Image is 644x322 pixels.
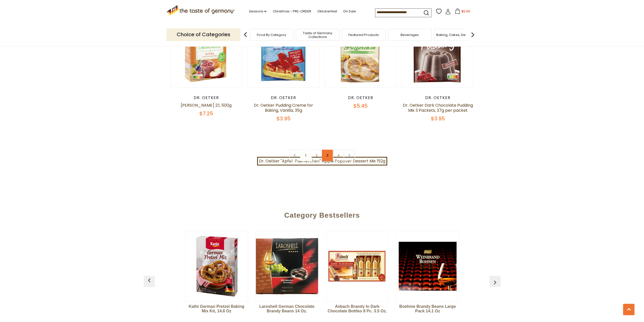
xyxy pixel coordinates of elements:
[461,9,470,13] span: $0.00
[249,9,266,14] a: Seasons
[170,95,242,100] div: Dr. Oetker
[333,150,344,161] a: 4
[452,8,473,16] button: $0.00
[185,235,248,297] img: Kathi German Pretzel Baking Mix Kit, 14.6 oz
[396,304,459,319] a: Boehme Brandy Beans Large Pack 14.1 oz
[247,95,320,100] div: Dr. Oetker
[248,16,319,88] img: Dr. Oetker Pudding Creme for Baking, Vanilla, 35g
[181,102,232,108] a: [PERSON_NAME] 2:1, 500g
[403,102,473,113] a: Dr. Oetker Dark Chocolate Pudding Mix 3 Packets, 37g per packet
[402,95,474,100] div: Dr. Oetker
[167,28,240,41] p: Choice of Categories
[326,304,389,319] a: Asbach Brandy in Dark Chocolate Bottles 8 pc. 3.5 oz.
[491,278,499,287] img: previous arrow
[468,30,478,40] img: next arrow
[436,33,475,37] a: Baking, Cakes, Desserts
[146,204,498,224] div: Category Bestsellers
[185,304,248,319] a: Kathi German Pretzel Baking Mix Kit, 14.6 oz
[322,150,333,161] a: 3
[273,9,311,14] a: Christmas - PRE-ORDER
[343,9,356,14] a: On Sale
[325,95,397,100] div: Dr. Oetker
[171,16,242,88] img: Dr. Oetker Gelierzucker 2:1, 500g
[326,235,388,297] img: Asbach Brandy in Dark Chocolate Bottles 8 pc. 3.5 oz.
[325,16,397,88] img: Dr. Oetker "Apfel-Puefferchen" Apple Popover Dessert Mix 152g
[317,9,337,14] a: Oktoberfest
[254,102,313,113] a: Dr. Oetker Pudding Creme for Baking, Vanilla, 35g
[297,31,338,39] a: Taste of Germany Collections
[256,304,318,319] a: Laroshell German Chocolate Brandy Beans 14 oz.
[397,235,459,297] img: Boehme Brandy Beans Large Pack 14.1 oz
[145,276,153,285] img: previous arrow
[431,115,445,122] span: $3.95
[199,110,213,117] span: $7.25
[402,16,474,88] img: Dr. Oetker Dark Chocolate Pudding Mix 3 Packets, 37g per packet
[256,235,318,297] img: Laroshell German Chocolate Brandy Beans 14 oz.
[311,150,322,161] a: 2
[354,102,368,109] span: $5.45
[276,115,290,122] span: $3.95
[257,157,387,165] a: Dr. Oetker "Apfel-Puefferchen" Apple Popover Dessert Mix 152g
[401,33,419,37] a: Beverages
[348,33,379,37] a: Featured Products
[257,33,286,37] a: Food By Category
[240,30,251,40] img: previous arrow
